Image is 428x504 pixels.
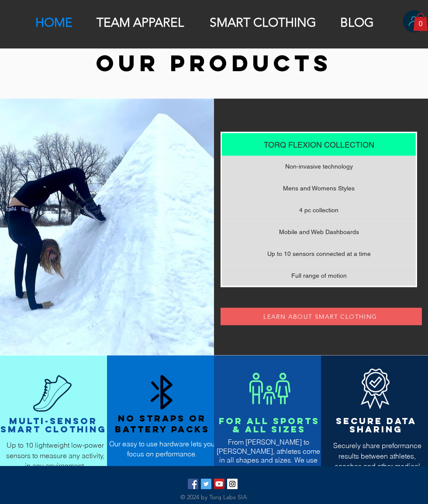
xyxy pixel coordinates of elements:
[188,479,198,489] img: Facebook Social Icon
[285,162,353,171] div: Non-invasive technology
[0,415,107,435] span: Multi-Sensor Smart Clothing
[221,308,422,325] a: LEARN ABOUT SMART CLOTHING
[92,15,188,30] p: TEAM APPAREL
[96,49,332,77] span: OUR pRODUCTS
[109,439,215,458] span: Our easy to use hardware lets you focus on performance.
[33,375,72,412] svg: Shoe Icon
[329,14,385,29] a: BLOG
[197,14,329,29] a: SMART CLOTHING
[205,15,321,30] p: SMART CLOTHING
[180,493,247,501] span: © 2024 by Torq Labs SIA
[115,413,210,434] span: no straps or battery packs
[84,14,196,29] a: TEAM APPAREL
[219,415,320,435] span: For ALL sPORTS & aLL sIZES
[249,373,290,405] svg: All Sizes Icon
[361,369,390,410] svg: Data Security Icon
[413,13,428,31] a: Cart with 0 items
[214,479,224,489] img: YouTube Social Icon
[336,415,417,435] span: secure data sharing
[264,139,374,150] div: TORQ FLEXION COLLECTION
[387,463,428,504] iframe: Wix Chat
[201,479,211,489] img: Twitter Social Icon
[336,15,378,30] p: BLOG
[267,250,371,259] div: Up to 10 sensors connected at a time
[419,20,423,28] text: 0
[299,206,338,215] div: 4 pc collection
[283,184,355,193] div: Mens and Womens Styles
[333,441,421,480] span: Securely share preformance results between athletes, coaches and other medical professionals
[217,438,320,491] span: From [PERSON_NAME] to [PERSON_NAME], athletes come in all shapes and sizes. We use ware-resistant...
[31,15,77,30] p: HOME
[151,375,173,410] svg: Bluetooth Icon
[291,272,347,280] div: Full range of motion
[24,14,385,29] nav: Site
[279,228,359,237] div: Mobile and Web Dashboards
[6,441,104,470] span: Up to 10 lightweight low-power sensors to measure any activity, in any environment.
[263,313,377,321] span: LEARN ABOUT SMART CLOTHING
[188,479,238,489] ul: Social Bar
[24,14,83,29] a: HOME
[227,479,238,489] img: Torq_Labs Instagram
